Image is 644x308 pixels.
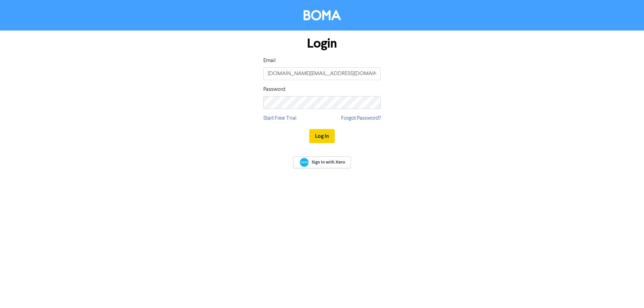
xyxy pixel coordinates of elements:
[312,159,345,165] span: Sign In with Xero
[300,158,309,167] img: Xero logo
[304,10,341,20] img: BOMA Logo
[309,129,335,143] button: Log In
[610,276,644,308] iframe: Chat Widget
[263,114,297,122] a: Start Free Trial
[263,85,285,94] label: Password
[263,36,381,51] h1: Login
[263,57,276,65] label: Email
[341,114,381,122] a: Forgot Password?
[293,157,351,168] a: Sign In with Xero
